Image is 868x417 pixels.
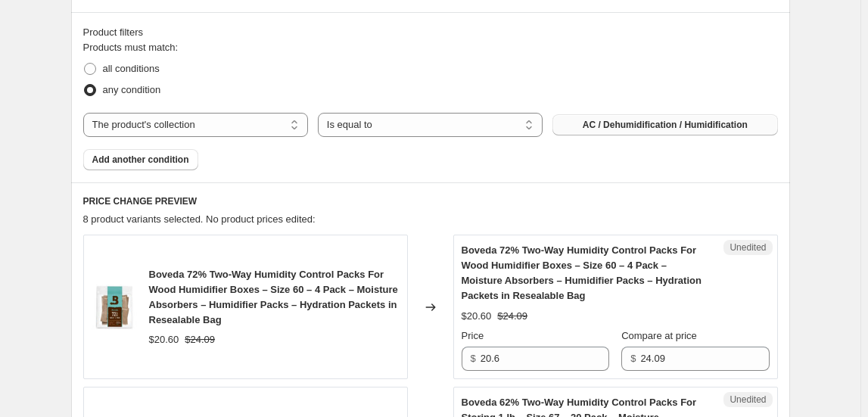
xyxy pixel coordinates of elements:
[462,330,484,341] span: Price
[83,42,179,53] span: Products must match:
[149,269,398,325] span: Boveda 72% Two-Way Humidity Control Packs For Wood Humidifier Boxes – Size 60 – 4 Pack – Moisture...
[471,353,476,364] span: $
[149,332,179,347] div: $20.60
[730,394,766,406] span: Unedited
[630,353,636,364] span: $
[92,154,189,166] span: Add another condition
[730,241,766,254] span: Unedited
[83,195,778,207] h6: PRICE CHANGE PREVIEW
[552,114,777,135] button: AC / Dehumidification / Humidification
[185,332,215,347] strike: $24.09
[621,330,697,341] span: Compare at price
[83,25,778,40] div: Product filters
[103,84,161,95] span: any condition
[83,213,316,225] span: 8 product variants selected. No product prices edited:
[462,244,702,301] span: Boveda 72% Two-Way Humidity Control Packs For Wood Humidifier Boxes – Size 60 – 4 Pack – Moisture...
[83,149,198,170] button: Add another condition
[92,285,137,330] img: 1-150x150_8cd19991-51fa-455e-ae79-6b1201f6a9ab_80x.jpg
[462,309,492,324] div: $20.60
[583,119,748,131] span: AC / Dehumidification / Humidification
[497,309,527,324] strike: $24.09
[103,63,160,74] span: all conditions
